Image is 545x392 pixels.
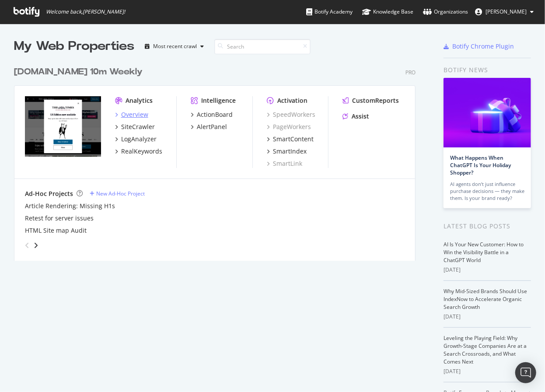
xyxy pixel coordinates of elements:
[14,66,143,78] div: [DOMAIN_NAME] 10m Weekly
[452,42,514,51] div: Botify Chrome Plugin
[191,110,233,119] a: ActionBoard
[25,189,73,198] div: Ad-Hoc Projects
[267,122,311,131] a: PageWorkers
[14,66,146,78] a: [DOMAIN_NAME] 10m Weekly
[115,110,148,119] a: Overview
[46,8,125,15] span: Welcome back, [PERSON_NAME] !
[273,135,314,143] div: SmartContent
[444,42,514,51] a: Botify Chrome Plugin
[90,190,145,197] a: New Ad-Hoc Project
[25,226,87,235] a: HTML Site map Audit
[444,65,531,75] div: Botify news
[14,55,423,261] div: grid
[267,135,314,143] a: SmartContent
[25,202,115,210] a: Article Rendering: Missing H1s
[141,39,207,53] button: Most recent crawl
[197,110,233,119] div: ActionBoard
[191,122,227,131] a: AlertPanel
[273,147,307,156] div: SmartIndex
[33,241,39,250] div: angle-right
[352,96,399,105] div: CustomReports
[153,44,197,49] div: Most recent crawl
[444,367,531,375] div: [DATE]
[267,159,302,168] a: SmartLink
[306,7,353,16] div: Botify Academy
[423,7,468,16] div: Organizations
[121,135,157,143] div: LogAnalyzer
[197,122,227,131] div: AlertPanel
[14,38,134,55] div: My Web Properties
[444,313,531,321] div: [DATE]
[21,238,33,252] div: angle-left
[267,147,307,156] a: SmartIndex
[201,96,236,105] div: Intelligence
[362,7,413,16] div: Knowledge Base
[444,266,531,274] div: [DATE]
[444,334,527,365] a: Leveling the Playing Field: Why Growth-Stage Companies Are at a Search Crossroads, and What Comes...
[96,190,145,197] div: New Ad-Hoc Project
[121,110,148,119] div: Overview
[515,362,536,383] div: Open Intercom Messenger
[121,122,155,131] div: SiteCrawler
[115,147,162,156] a: RealKeywords
[214,39,311,54] input: Search
[405,69,416,76] div: Pro
[342,112,369,121] a: Assist
[115,122,155,131] a: SiteCrawler
[115,135,157,143] a: LogAnalyzer
[342,96,399,105] a: CustomReports
[444,221,531,231] div: Latest Blog Posts
[486,8,527,15] span: Paul Leclercq
[277,96,307,105] div: Activation
[121,147,162,156] div: RealKeywords
[25,96,101,157] img: www.TheTimes.co.uk
[450,181,524,202] div: AI agents don’t just influence purchase decisions — they make them. Is your brand ready?
[444,78,531,147] img: What Happens When ChatGPT Is Your Holiday Shopper?
[444,241,524,264] a: AI Is Your New Customer: How to Win the Visibility Battle in a ChatGPT World
[444,287,527,311] a: Why Mid-Sized Brands Should Use IndexNow to Accelerate Organic Search Growth
[468,5,541,19] button: [PERSON_NAME]
[25,214,94,223] a: Retest for server issues
[126,96,153,105] div: Analytics
[267,110,315,119] a: SpeedWorkers
[450,154,511,176] a: What Happens When ChatGPT Is Your Holiday Shopper?
[352,112,369,121] div: Assist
